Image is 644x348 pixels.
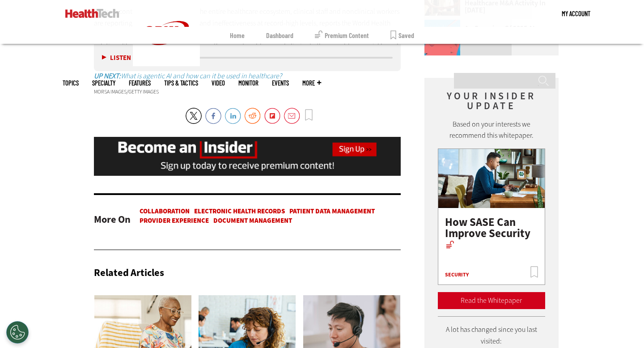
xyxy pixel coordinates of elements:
[272,80,289,86] a: Events
[266,27,293,44] a: Dashboard
[140,216,209,225] a: Provider Experience
[390,27,414,44] a: Saved
[63,80,79,86] span: Topics
[6,321,29,344] div: Cookies Settings
[289,207,375,216] a: Patient Data Management
[438,119,545,141] p: Based on your interests we recommend this whitepaper.
[65,9,119,18] img: Home
[133,59,200,68] a: CDW
[212,80,225,86] a: Video
[6,321,29,344] button: Open Preferences
[213,216,292,225] a: Document Management
[438,91,545,111] h2: Your Insider Update
[302,80,321,86] span: More
[129,80,151,86] a: Features
[315,27,369,44] a: Premium Content
[438,149,545,208] img: Work from home
[230,27,245,44] a: Home
[438,324,545,347] p: A lot has changed since you last visited:
[438,292,545,309] a: Read the Whitepaper
[445,271,469,278] a: Security
[140,207,190,216] a: Collaboration
[164,80,198,86] a: Tips & Tactics
[92,80,115,86] span: Specialty
[194,207,285,216] a: Electronic Health Records
[94,268,164,278] h3: Related Articles
[238,80,258,86] a: MonITor
[445,215,530,252] a: How SASE Can Improve Security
